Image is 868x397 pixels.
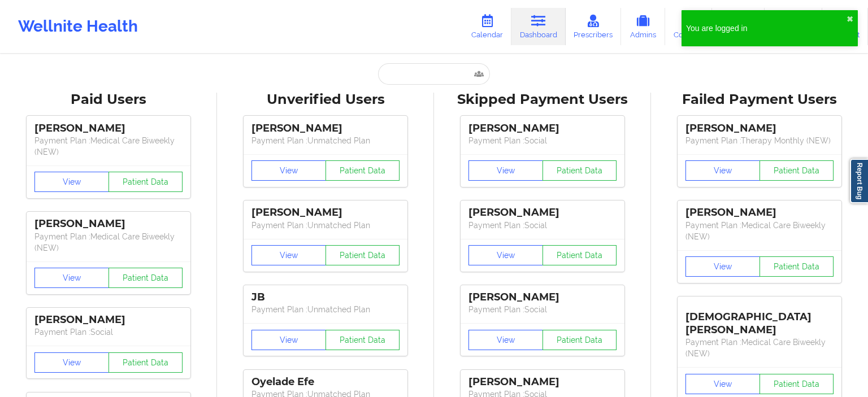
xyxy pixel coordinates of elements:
button: View [685,256,760,277]
div: [PERSON_NAME] [34,217,183,230]
p: Payment Plan : Social [468,135,617,146]
button: View [685,374,760,394]
button: Patient Data [759,160,834,181]
div: [PERSON_NAME] [34,122,183,135]
button: Patient Data [108,352,183,373]
p: Payment Plan : Medical Care Biweekly (NEW) [685,337,834,359]
a: Report Bug [850,159,868,203]
div: Unverified Users [225,91,426,108]
div: Skipped Payment Users [442,91,643,108]
div: [PERSON_NAME] [685,206,834,219]
button: View [251,330,326,350]
p: Payment Plan : Unmatched Plan [251,304,400,315]
button: Patient Data [759,256,834,277]
div: Failed Payment Users [659,91,860,108]
p: Payment Plan : Medical Care Biweekly (NEW) [34,231,183,254]
button: close [847,15,853,24]
button: View [468,160,543,181]
button: View [34,352,109,373]
div: [PERSON_NAME] [468,206,617,219]
button: Patient Data [325,160,400,181]
a: Admins [621,8,665,45]
a: Calendar [463,8,511,45]
button: Patient Data [759,374,834,394]
div: You are logged in [686,23,847,34]
div: [PERSON_NAME] [34,313,183,326]
button: View [34,172,109,192]
div: [PERSON_NAME] [251,122,400,135]
div: [PERSON_NAME] [468,291,617,304]
button: View [251,160,326,181]
p: Payment Plan : Social [34,326,183,338]
button: View [468,330,543,350]
button: View [251,245,326,265]
button: View [685,160,760,181]
p: Payment Plan : Therapy Monthly (NEW) [685,135,834,146]
p: Payment Plan : Social [468,220,617,231]
div: [PERSON_NAME] [468,122,617,135]
button: Patient Data [542,160,617,181]
a: Coaches [665,8,712,45]
p: Payment Plan : Unmatched Plan [251,220,400,231]
button: View [34,268,109,288]
button: Patient Data [108,172,183,192]
button: View [468,245,543,265]
button: Patient Data [542,245,617,265]
div: Paid Users [8,91,209,108]
button: Patient Data [108,268,183,288]
div: [DEMOGRAPHIC_DATA][PERSON_NAME] [685,302,834,337]
p: Payment Plan : Medical Care Biweekly (NEW) [34,135,183,158]
div: [PERSON_NAME] [251,206,400,219]
div: JB [251,291,400,304]
div: [PERSON_NAME] [468,376,617,389]
button: Patient Data [325,330,400,350]
p: Payment Plan : Unmatched Plan [251,135,400,146]
div: Oyelade Efe [251,376,400,389]
button: Patient Data [542,330,617,350]
a: Dashboard [511,8,566,45]
button: Patient Data [325,245,400,265]
p: Payment Plan : Social [468,304,617,315]
div: [PERSON_NAME] [685,122,834,135]
a: Prescribers [566,8,622,45]
p: Payment Plan : Medical Care Biweekly (NEW) [685,220,834,242]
